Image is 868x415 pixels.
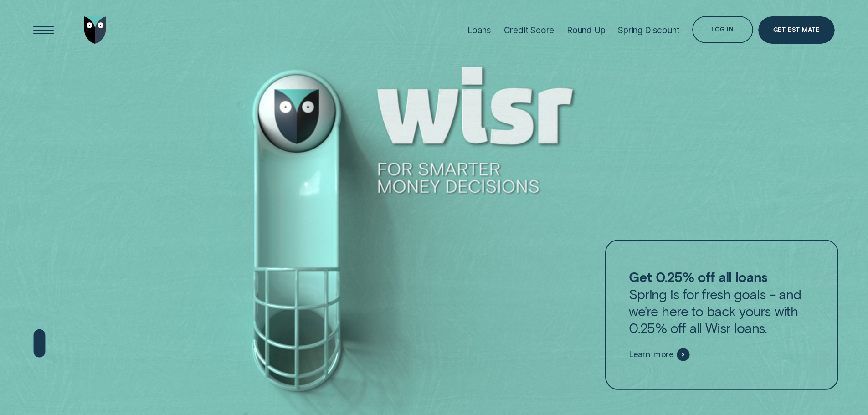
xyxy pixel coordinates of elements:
[504,25,555,36] div: Credit Score
[84,16,107,44] img: Wisr
[758,16,835,44] a: Get Estimate
[629,349,674,360] span: Learn more
[618,25,679,36] div: Spring Discount
[30,16,57,44] button: Open Menu
[629,268,815,337] p: Spring is for fresh goals - and we’re here to back yours with 0.25% off all Wisr loans.
[629,268,767,285] strong: Get 0.25% off all loans
[567,25,606,36] div: Round Up
[692,16,753,43] button: Log in
[605,240,838,389] a: Get 0.25% off all loansSpring is for fresh goals - and we’re here to back yours with 0.25% off al...
[467,25,491,36] div: Loans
